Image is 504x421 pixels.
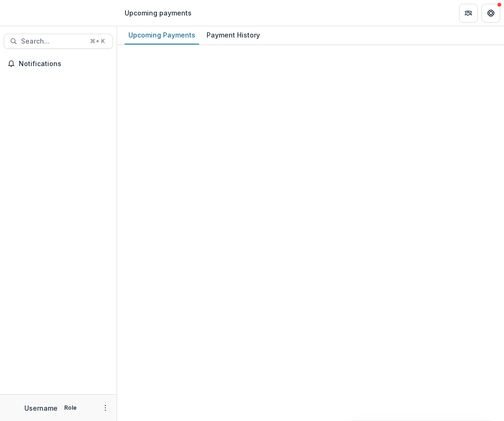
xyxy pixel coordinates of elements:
[61,404,80,412] p: Role
[24,403,58,413] p: Username
[21,38,84,45] span: Search...
[125,28,199,42] div: Upcoming Payments
[88,36,107,46] div: ⌘ + K
[100,402,111,413] button: More
[482,4,500,23] button: Get Help
[19,60,109,68] span: Notifications
[4,34,113,49] button: Search...
[459,4,478,23] button: Partners
[121,6,195,20] nav: breadcrumb
[125,8,192,18] div: Upcoming payments
[125,26,199,45] a: Upcoming Payments
[203,28,264,42] div: Payment History
[203,26,264,45] a: Payment History
[4,56,113,71] button: Notifications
